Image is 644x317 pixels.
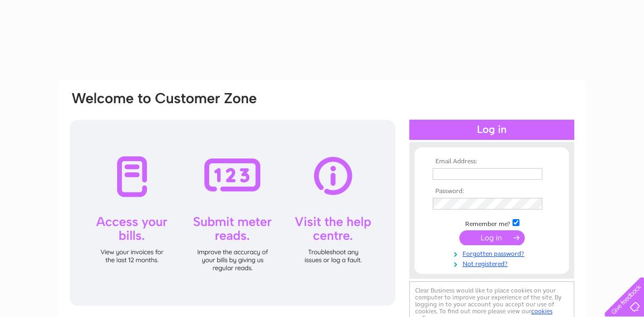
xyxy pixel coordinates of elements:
th: Email Address: [430,158,554,165]
a: Forgotten password? [433,248,554,258]
a: Not registered? [433,258,554,268]
input: Submit [459,230,525,245]
th: Password: [430,188,554,195]
td: Remember me? [430,218,554,228]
